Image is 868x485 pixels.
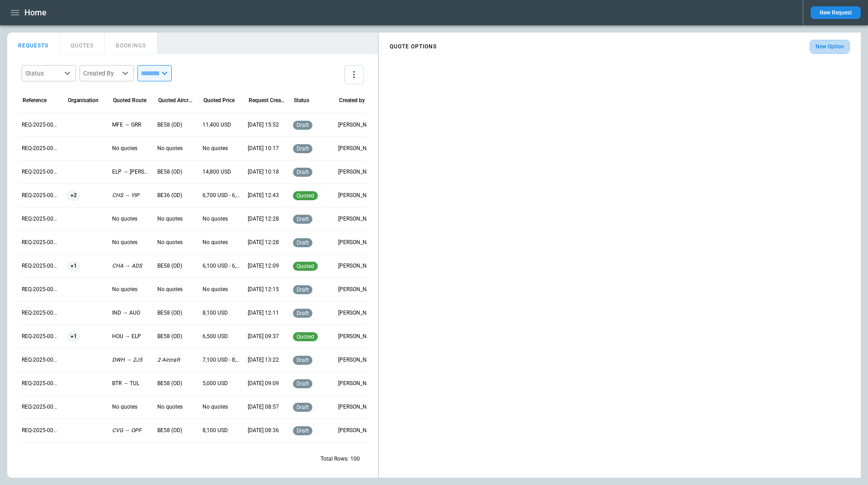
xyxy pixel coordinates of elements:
p: REQ-2025-000313 [22,403,60,411]
p: Cady Howell [338,427,376,434]
p: 6,700 USD - 6,800 USD [203,192,241,199]
p: 09/26/2025 09:09 [248,380,286,387]
div: Status [25,69,61,78]
p: Ben Gundermann [338,356,376,364]
span: draft [295,146,311,152]
p: CHS → YIP [112,192,150,199]
p: No quotes [203,286,241,293]
div: Created by [339,97,365,104]
p: No quotes [157,403,195,411]
p: 09/26/2025 08:57 [248,403,286,411]
p: No quotes [112,403,150,411]
span: draft [295,169,311,175]
div: Quoted Price [203,97,235,104]
button: New Request [811,6,861,19]
button: QUOTES [60,33,105,54]
button: BOOKINGS [105,33,157,54]
span: quoted [295,334,316,340]
p: Ben Gundermann [338,380,376,387]
p: No quotes [157,286,195,293]
p: BE58 (OD) [157,333,195,340]
p: MFE → GRR [112,121,150,129]
button: New Option [810,40,850,54]
span: +2 [67,184,80,207]
span: draft [295,381,311,387]
span: quoted [295,193,316,199]
p: No quotes [157,215,195,223]
p: 10/05/2025 12:28 [248,215,286,223]
p: Cady Howell [338,286,376,293]
p: REQ-2025-000315 [22,356,60,364]
p: Allen Maki [338,121,376,129]
p: BE58 (OD) [157,262,195,270]
button: more [344,65,363,84]
p: REQ-2025-000312 [22,427,60,434]
p: REQ-2025-000323 [22,168,60,176]
h4: QUOTE OPTIONS [390,45,437,49]
p: REQ-2025-000314 [22,380,60,387]
p: No quotes [112,145,150,152]
span: draft [295,287,311,293]
span: draft [295,404,311,410]
p: BTR → TUL [112,380,150,387]
p: No quotes [203,145,241,152]
p: 8,100 USD [203,309,241,317]
p: Ben Gundermann [338,262,376,270]
p: Ben Gundermann [338,145,376,152]
p: 10/03/2025 12:15 [248,286,286,293]
span: draft [295,428,311,434]
span: draft [295,310,311,316]
p: REQ-2025-000318 [22,286,60,293]
p: 09/26/2025 08:36 [248,427,286,434]
span: draft [295,216,311,222]
p: Ben Gundermann [338,215,376,223]
p: 10/05/2025 12:09 [248,262,286,270]
p: REQ-2025-000325 [22,121,60,129]
p: IND → AUO [112,309,150,317]
p: 14,800 USD [203,168,241,176]
p: 10/05/2025 12:28 [248,239,286,246]
p: 10/09/2025 10:17 [248,145,286,152]
p: 10/05/2025 12:43 [248,192,286,199]
p: 6,500 USD [203,333,241,340]
p: 10/09/2025 15:52 [248,121,286,129]
p: BE58 (OD) [157,427,195,434]
span: draft [295,240,311,246]
p: BE36 (OD) [157,192,195,199]
div: Quoted Route [113,97,146,104]
div: Request Created At (UTC-05:00) [249,97,285,104]
p: HOU → ELP [112,333,150,340]
p: George O'Bryan [338,168,376,176]
button: REQUESTS [7,33,60,54]
p: No quotes [112,215,150,223]
p: BE58 (OD) [157,380,195,387]
p: ELP → ABE [112,168,150,176]
span: draft [295,122,311,128]
p: No quotes [157,145,195,152]
p: 100 [350,455,360,463]
p: Total Rows: [321,455,349,463]
p: REQ-2025-000322 [22,192,60,199]
p: CHA → ADS [112,262,150,270]
span: draft [295,357,311,363]
div: Organisation [68,97,99,104]
p: No quotes [203,403,241,411]
p: No quotes [112,286,150,293]
p: No quotes [112,239,150,246]
p: Cady Howell [338,403,376,411]
div: Quoted Aircraft [158,97,194,104]
p: REQ-2025-000321 [22,215,60,223]
p: CVG → OPF [112,427,150,434]
p: 6,100 USD - 6,300 USD [203,262,241,270]
p: REQ-2025-000319 [22,262,60,270]
p: DWH → 2J5 [112,356,150,364]
p: 10/07/2025 10:18 [248,168,286,176]
p: 5,000 USD [203,380,241,387]
p: 2 Aircraft [157,356,195,364]
div: Status [294,97,309,104]
p: BE58 (OD) [157,168,195,176]
p: Ben Gundermann [338,192,376,199]
p: BE58 (OD) [157,309,195,317]
h1: Home [24,7,47,18]
span: +1 [67,254,80,278]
